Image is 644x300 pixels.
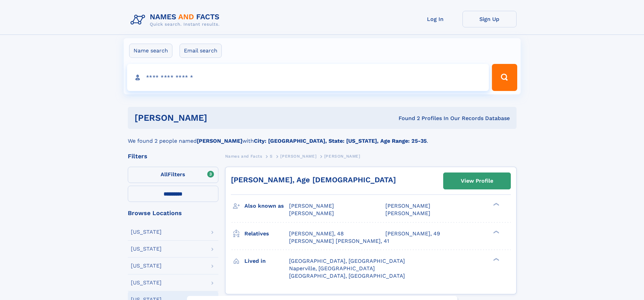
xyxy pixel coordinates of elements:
[244,255,289,267] h3: Lived in
[244,200,289,212] h3: Also known as
[289,237,389,245] a: [PERSON_NAME] [PERSON_NAME], 41
[408,11,462,27] a: Log In
[131,280,162,285] div: [US_STATE]
[324,154,360,159] span: [PERSON_NAME]
[280,154,316,159] span: [PERSON_NAME]
[444,173,510,189] a: View Profile
[492,202,500,207] div: ❯
[135,114,303,122] h1: [PERSON_NAME]
[128,153,218,159] div: Filters
[289,258,405,264] span: [GEOGRAPHIC_DATA], [GEOGRAPHIC_DATA]
[270,154,273,159] span: S
[161,171,168,178] span: All
[231,176,396,184] a: [PERSON_NAME], Age [DEMOGRAPHIC_DATA]
[385,210,430,216] span: [PERSON_NAME]
[128,11,225,29] img: Logo Names and Facts
[385,203,430,209] span: [PERSON_NAME]
[492,230,500,234] div: ❯
[289,230,344,237] a: [PERSON_NAME], 48
[244,228,289,239] h3: Relatives
[180,44,222,58] label: Email search
[270,152,273,160] a: S
[128,129,517,145] div: We found 2 people named with .
[289,273,405,279] span: [GEOGRAPHIC_DATA], [GEOGRAPHIC_DATA]
[385,230,440,237] a: [PERSON_NAME], 49
[303,115,510,122] div: Found 2 Profiles In Our Records Database
[289,265,375,272] span: Naperville, [GEOGRAPHIC_DATA]
[128,167,218,183] label: Filters
[492,64,517,91] button: Search Button
[225,152,262,160] a: Names and Facts
[127,64,489,91] input: search input
[461,173,493,189] div: View Profile
[492,257,500,261] div: ❯
[462,11,517,27] a: Sign Up
[131,246,162,252] div: [US_STATE]
[131,229,162,235] div: [US_STATE]
[289,203,334,209] span: [PERSON_NAME]
[289,210,334,216] span: [PERSON_NAME]
[131,263,162,269] div: [US_STATE]
[280,152,316,160] a: [PERSON_NAME]
[254,138,427,144] b: City: [GEOGRAPHIC_DATA], State: [US_STATE], Age Range: 25-35
[128,210,218,216] div: Browse Locations
[129,44,172,58] label: Name search
[197,138,242,144] b: [PERSON_NAME]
